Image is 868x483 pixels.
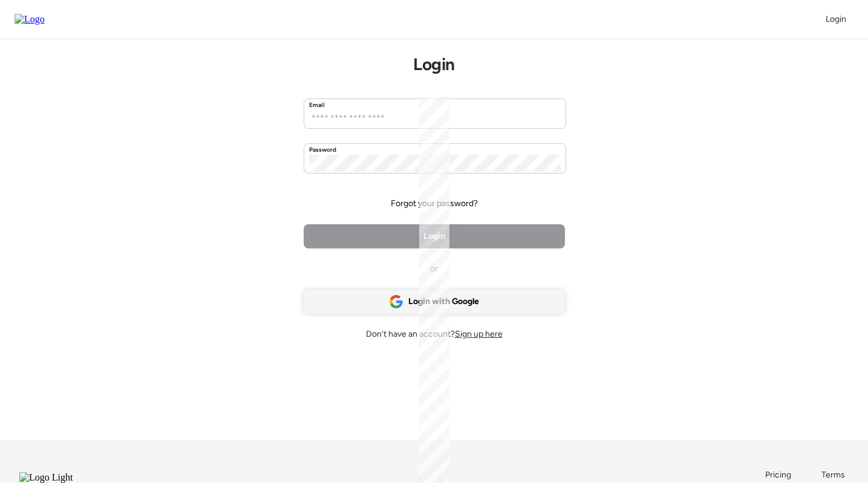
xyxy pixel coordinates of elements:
span: Pricing [765,470,791,480]
img: Logo [15,14,45,25]
h1: Login [413,54,454,74]
span: Sign up here [455,329,503,339]
label: Email [309,100,325,110]
span: Forgot your password? [391,198,478,210]
span: Terms [821,470,845,480]
span: Don't have an account? [366,328,503,340]
span: Login [826,14,846,24]
label: Password [309,145,337,155]
a: Pricing [765,469,792,481]
img: Logo Light [19,472,105,483]
span: Login with Google [408,296,479,308]
a: Terms [821,469,849,481]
